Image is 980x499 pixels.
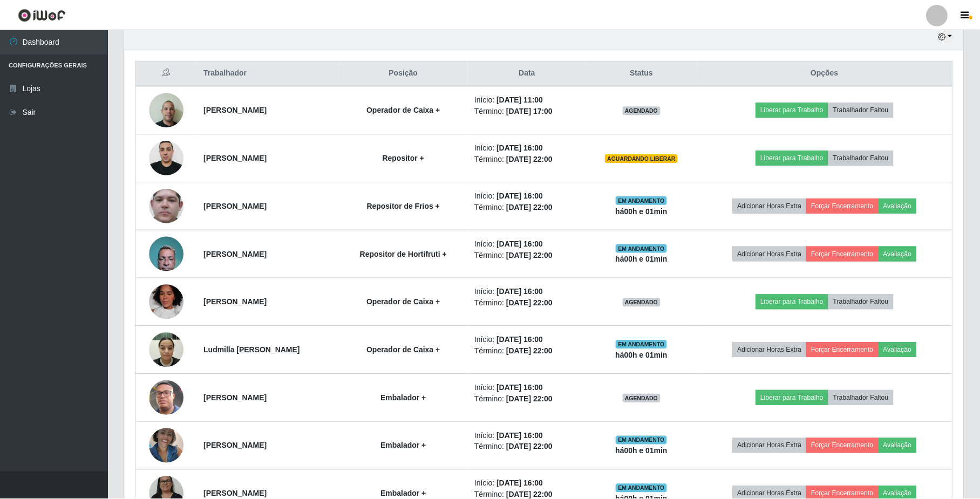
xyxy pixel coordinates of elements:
strong: [PERSON_NAME] [204,106,267,114]
button: Adicionar Horas Extra [734,199,808,214]
button: Liberar para Trabalho [758,391,831,406]
li: Início: [475,286,581,298]
time: [DATE] 22:00 [508,155,554,163]
button: Trabalhador Faltou [831,295,896,310]
strong: [PERSON_NAME] [204,394,267,402]
button: Forçar Encerramento [808,199,881,214]
li: Término: [475,394,581,405]
li: Início: [475,479,581,490]
button: Forçar Encerramento [808,439,881,454]
img: CoreUI Logo [18,8,66,22]
button: Liberar para Trabalho [758,102,831,118]
img: 1741988407849.jpeg [149,231,184,277]
strong: [PERSON_NAME] [204,202,267,210]
span: AGENDADO [624,394,662,403]
strong: [PERSON_NAME] [204,490,267,498]
th: Opções [699,61,955,86]
strong: Operador de Caixa + [367,346,441,354]
li: Início: [475,334,581,346]
li: Término: [475,106,581,117]
img: 1720400321152.jpeg [149,87,184,133]
strong: Operador de Caixa + [367,106,441,114]
img: 1751847182562.jpeg [149,327,184,373]
button: Forçar Encerramento [808,343,881,358]
li: Início: [475,142,581,154]
time: [DATE] 16:00 [498,143,545,152]
span: EM ANDAMENTO [617,196,669,205]
button: Forçar Encerramento [808,247,881,262]
img: 1734950839688.jpeg [149,168,184,244]
time: [DATE] 16:00 [498,432,545,440]
strong: [PERSON_NAME] [204,154,267,162]
span: EM ANDAMENTO [617,484,669,493]
li: Início: [475,94,581,106]
li: Término: [475,154,581,165]
button: Trabalhador Faltou [831,151,896,166]
button: Avaliação [881,247,919,262]
strong: Repositor + [384,154,425,162]
span: EM ANDAMENTO [617,436,669,445]
th: Data [469,61,587,86]
strong: [PERSON_NAME] [204,250,267,258]
time: [DATE] 22:00 [508,347,554,356]
th: Posição [339,61,469,86]
time: [DATE] 16:00 [498,384,545,392]
time: [DATE] 16:00 [498,336,545,344]
li: Término: [475,346,581,357]
button: Adicionar Horas Extra [734,343,808,358]
button: Liberar para Trabalho [758,151,831,166]
img: 1742965437986.jpeg [149,281,184,324]
button: Adicionar Horas Extra [734,439,808,454]
li: Término: [475,442,581,453]
strong: Ludmilla [PERSON_NAME] [204,346,301,354]
li: Início: [475,190,581,202]
time: [DATE] 22:00 [508,395,554,404]
time: [DATE] 16:00 [498,192,545,200]
strong: [PERSON_NAME] [204,298,267,306]
button: Trabalhador Faltou [831,102,896,118]
span: EM ANDAMENTO [617,340,669,349]
strong: há 00 h e 01 min [617,207,669,216]
li: Término: [475,250,581,261]
button: Avaliação [881,343,919,358]
strong: Operador de Caixa + [367,298,441,306]
th: Trabalhador [198,61,339,86]
time: [DATE] 16:00 [498,288,545,296]
strong: há 00 h e 01 min [617,447,669,456]
span: AGENDADO [624,298,662,307]
strong: há 00 h e 01 min [617,351,669,360]
span: AGENDADO [624,106,662,115]
span: AGUARDANDO LIBERAR [607,154,679,163]
button: Liberar para Trabalho [758,295,831,310]
li: Término: [475,298,581,309]
strong: Embalador + [382,442,427,450]
time: [DATE] 22:00 [508,443,554,452]
button: Avaliação [881,439,919,454]
li: Término: [475,202,581,213]
button: Trabalhador Faltou [831,391,896,406]
time: [DATE] 22:00 [508,299,554,307]
strong: Repositor de Frios + [367,202,441,210]
th: Status [588,61,699,86]
li: Início: [475,238,581,250]
img: 1740128327849.jpeg [149,367,184,429]
time: [DATE] 16:00 [498,480,545,488]
time: [DATE] 22:00 [508,203,554,211]
time: [DATE] 17:00 [508,107,554,115]
strong: há 00 h e 01 min [617,255,669,264]
time: [DATE] 22:00 [508,251,554,259]
strong: Repositor de Hortifruti + [361,250,448,258]
img: 1730211202642.jpeg [149,135,184,181]
li: Início: [475,430,581,442]
strong: Embalador + [382,490,427,498]
li: Início: [475,382,581,394]
time: [DATE] 11:00 [498,95,545,104]
strong: [PERSON_NAME] [204,442,267,450]
strong: Embalador + [382,394,427,402]
button: Adicionar Horas Extra [734,247,808,262]
button: Avaliação [881,199,919,214]
time: [DATE] 16:00 [498,240,545,248]
img: 1750528550016.jpeg [149,423,184,469]
span: EM ANDAMENTO [617,244,669,253]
